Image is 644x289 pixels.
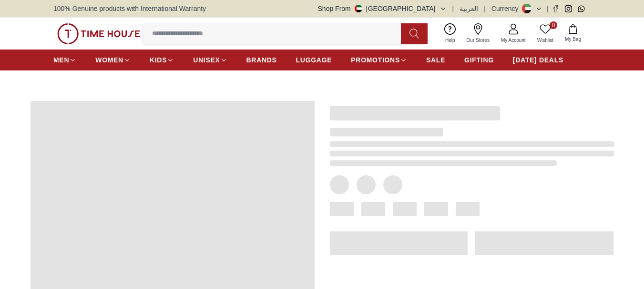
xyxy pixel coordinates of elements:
button: My Bag [559,22,587,45]
a: Facebook [552,5,559,12]
span: | [546,4,548,13]
img: United Arab Emirates [355,5,362,12]
span: LUGGAGE [296,55,332,65]
a: UNISEX [193,51,227,69]
a: KIDS [150,51,174,69]
a: SALE [426,51,445,69]
span: UNISEX [193,55,220,65]
span: My Bag [561,36,585,43]
img: ... [57,23,140,44]
a: BRANDS [246,51,277,69]
a: 0Wishlist [532,21,559,46]
span: SALE [426,55,445,65]
span: My Account [497,37,530,44]
a: MEN [53,51,76,69]
span: [DATE] DEALS [513,55,563,65]
a: GIFTING [464,51,494,69]
a: PROMOTIONS [351,51,407,69]
span: Help [441,37,459,44]
span: WOMEN [95,55,123,65]
a: [DATE] DEALS [513,51,563,69]
span: 0 [550,21,557,29]
a: Our Stores [461,21,495,46]
span: GIFTING [464,55,494,65]
span: | [452,4,454,13]
span: KIDS [150,55,167,65]
span: PROMOTIONS [351,55,400,65]
a: LUGGAGE [296,51,332,69]
span: MEN [53,55,69,65]
span: | [484,4,486,13]
a: Instagram [565,5,572,12]
button: العربية [460,4,478,13]
div: Currency [491,4,522,13]
button: Shop From[GEOGRAPHIC_DATA] [318,4,447,13]
span: 100% Genuine products with International Warranty [53,4,206,13]
a: Whatsapp [578,5,585,12]
span: Our Stores [463,37,493,44]
span: Wishlist [533,37,557,44]
span: BRANDS [246,55,277,65]
a: WOMEN [95,51,131,69]
a: Help [440,21,461,46]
